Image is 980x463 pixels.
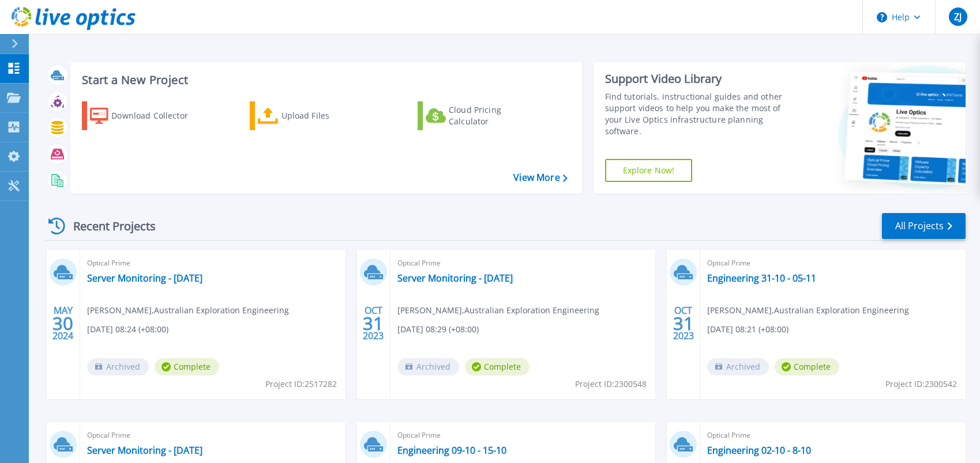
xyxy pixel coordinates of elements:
div: Support Video Library [605,71,794,86]
a: Server Monitoring - [DATE] [397,272,513,284]
a: Explore Now! [605,159,693,182]
span: Optical Prime [397,257,649,270]
div: Find tutorials, instructional guides and other support videos to help you make the most of your L... [605,91,794,137]
span: [PERSON_NAME] , Australian Exploration Engineering [87,304,289,317]
h3: Start a New Project [82,74,567,86]
span: Archived [707,358,769,375]
a: Engineering 31-10 - 05-11 [707,272,816,284]
div: Recent Projects [44,212,171,240]
span: 30 [52,318,73,328]
span: Optical Prime [87,429,339,442]
a: Engineering 09-10 - 15-10 [397,445,506,456]
a: Server Monitoring - [DATE] [87,445,202,456]
a: Cloud Pricing Calculator [418,101,546,130]
span: Project ID: 2300548 [575,378,647,390]
span: Complete [155,358,219,375]
span: [DATE] 08:21 (+08:00) [707,323,788,336]
div: MAY 2024 [52,302,74,344]
span: 31 [673,318,694,328]
span: Complete [775,358,839,375]
span: Complete [465,358,530,375]
div: Download Collector [111,104,204,127]
span: Optical Prime [87,257,339,270]
span: Project ID: 2517282 [265,378,337,390]
span: [PERSON_NAME] , Australian Exploration Engineering [397,304,599,317]
a: Server Monitoring - [DATE] [87,272,202,284]
span: Project ID: 2300542 [885,378,957,390]
span: [PERSON_NAME] , Australian Exploration Engineering [707,304,909,317]
span: Optical Prime [397,429,649,442]
div: Cloud Pricing Calculator [449,104,541,127]
a: Upload Files [250,101,378,130]
span: [DATE] 08:24 (+08:00) [87,323,168,336]
span: [DATE] 08:29 (+08:00) [397,323,479,336]
span: Archived [397,358,459,375]
div: OCT 2023 [362,302,384,344]
span: 31 [363,318,384,328]
div: Upload Files [281,104,374,127]
span: Archived [87,358,149,375]
a: Engineering 02-10 - 8-10 [707,445,811,456]
div: OCT 2023 [673,302,694,344]
a: All Projects [882,213,966,239]
span: Optical Prime [707,257,959,270]
span: ZJ [954,12,962,21]
a: View More [513,172,567,183]
a: Download Collector [82,101,211,130]
span: Optical Prime [707,429,959,442]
